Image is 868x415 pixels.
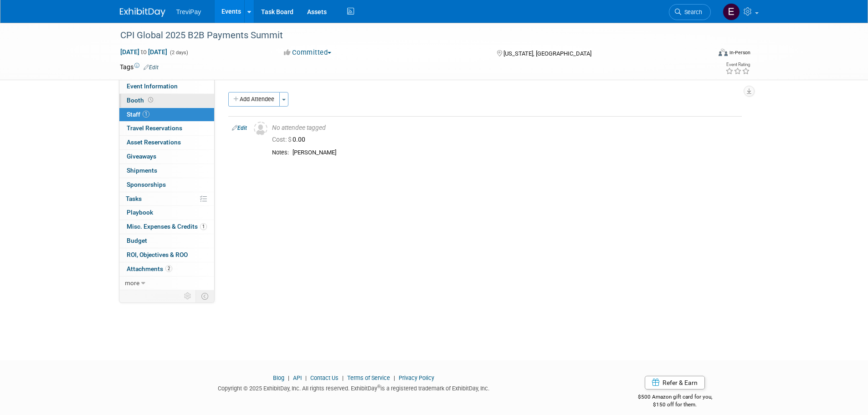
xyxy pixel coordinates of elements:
[126,195,142,202] span: Tasks
[286,374,292,381] span: |
[127,97,155,104] span: Booth
[139,48,148,56] span: to
[119,178,214,192] a: Sponsorships
[293,149,738,157] div: [PERSON_NAME]
[119,108,214,122] a: Staff1
[272,136,309,143] span: 0.00
[127,153,156,160] span: Giveaways
[310,374,339,381] a: Contact Us
[232,125,247,131] a: Edit
[143,111,149,118] span: 1
[729,49,750,56] div: In-Person
[119,150,214,164] a: Giveaways
[254,122,267,135] img: Unassigned-User-Icon.png
[127,124,182,132] span: Travel Reservations
[272,149,289,156] div: Notes:
[120,62,159,72] td: Tags
[272,124,738,132] div: No attendee tagged
[273,374,284,381] a: Blog
[293,374,302,381] a: API
[127,167,157,174] span: Shipments
[601,387,749,408] div: $500 Amazon gift card for you,
[180,290,196,302] td: Personalize Event Tab Strip
[503,50,591,57] span: [US_STATE], [GEOGRAPHIC_DATA]
[125,279,139,287] span: more
[127,138,181,146] span: Asset Reservations
[127,223,207,230] span: Misc. Expenses & Credits
[120,382,588,393] div: Copyright © 2025 ExhibitDay, Inc. All rights reserved. ExhibitDay is a registered trademark of Ex...
[127,209,153,216] span: Playbook
[165,265,172,272] span: 2
[119,262,214,276] a: Attachments2
[391,374,397,381] span: |
[200,223,207,230] span: 1
[120,8,165,17] img: ExhibitDay
[146,97,155,103] span: Booth not reserved yet
[127,251,188,258] span: ROI, Objectives & ROO
[127,111,149,118] span: Staff
[119,164,214,178] a: Shipments
[725,62,750,67] div: Event Rating
[144,64,159,71] a: Edit
[340,374,346,381] span: |
[127,237,147,244] span: Budget
[272,136,293,143] span: Cost: $
[120,48,168,56] span: [DATE] [DATE]
[657,47,751,61] div: Event Format
[119,248,214,262] a: ROI, Objectives & ROO
[169,50,188,56] span: (2 days)
[399,374,434,381] a: Privacy Policy
[119,80,214,93] a: Event Information
[228,92,280,107] button: Add Attendee
[195,290,214,302] td: Toggle Event Tabs
[119,277,214,290] a: more
[117,27,697,44] div: CPI Global 2025 B2B Payments Summit
[347,374,390,381] a: Terms of Service
[723,3,740,20] img: Eric Shipe
[119,206,214,220] a: Playbook
[119,122,214,135] a: Travel Reservations
[281,48,335,57] button: Committed
[119,94,214,108] a: Booth
[645,376,705,389] a: Refer & Earn
[303,374,309,381] span: |
[127,82,178,90] span: Event Information
[127,181,166,188] span: Sponsorships
[377,384,380,389] sup: ®
[176,8,201,15] span: TreviPay
[119,192,214,206] a: Tasks
[681,9,702,15] span: Search
[119,136,214,149] a: Asset Reservations
[719,49,728,56] img: Format-Inperson.png
[601,401,749,409] div: $150 off for them.
[127,265,172,272] span: Attachments
[669,4,711,20] a: Search
[119,234,214,248] a: Budget
[119,220,214,234] a: Misc. Expenses & Credits1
